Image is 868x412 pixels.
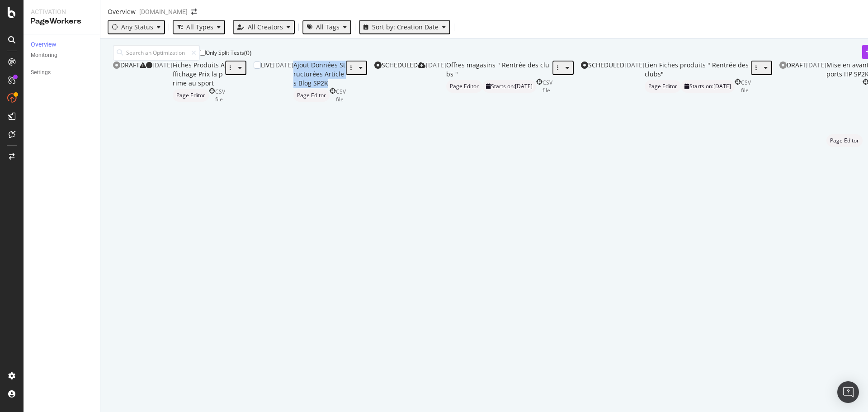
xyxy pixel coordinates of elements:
button: Any Status [108,20,165,34]
div: [DOMAIN_NAME] [139,7,188,16]
div: [DATE] [426,61,446,70]
button: All Tags [302,20,351,34]
div: Lien Fiches produits " Rentrée des clubs" [645,61,751,79]
span: Page Editor [176,93,205,98]
div: neutral label [826,134,863,147]
button: Sort by: Creation Date [359,20,450,34]
a: Settings [31,68,94,77]
div: CSV file [215,88,225,103]
div: [DATE] [273,61,293,70]
span: Page Editor [830,138,859,143]
div: neutral label [293,89,330,102]
div: Offres magasins " Rentrée des clubs " [446,61,552,79]
div: SCHEDULED [382,61,418,70]
span: Page Editor [648,84,677,89]
div: neutral label [681,80,735,93]
div: Overview [108,7,136,16]
span: Page Editor [450,84,479,89]
div: All Types [186,24,213,31]
button: All Types [173,20,225,34]
button: All Creators [233,20,295,34]
a: Overview [31,40,94,49]
div: ( 0 ) [244,48,251,57]
div: neutral label [446,80,482,93]
div: DRAFT [120,61,140,70]
div: Fiches Produits Affichage Prix la prime au sport [173,61,225,88]
div: LIVE [261,61,273,70]
div: CSV file [336,88,346,103]
div: neutral label [482,80,536,93]
div: arrow-right-arrow-left [191,9,197,15]
div: Only Split Tests [206,49,244,57]
div: Settings [31,68,51,77]
div: Ajout Données Structurées Articles Blog SP2K [293,61,346,88]
div: [DATE] [624,61,645,70]
div: [DATE] [152,61,173,70]
div: CSV file [741,79,751,94]
span: Page Editor [297,93,326,98]
div: Activation [31,7,93,16]
div: All Creators [248,24,283,31]
div: [DATE] [806,61,826,70]
div: neutral label [645,80,681,93]
div: SCHEDULED [588,61,624,70]
div: Sort by: Creation Date [372,24,439,31]
div: CSV file [542,79,552,94]
div: DRAFT [787,61,806,70]
span: Starts on: [DATE] [689,84,731,89]
input: Search an Optimization [113,45,200,61]
div: Overview [31,40,57,49]
div: PageWorkers [31,16,93,27]
div: All Tags [316,24,340,31]
a: Monitoring [31,51,94,60]
div: Any Status [121,24,153,31]
div: Monitoring [31,51,57,60]
div: Open Intercom Messenger [837,381,859,403]
div: neutral label [173,89,209,102]
span: Starts on: [DATE] [491,84,533,89]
